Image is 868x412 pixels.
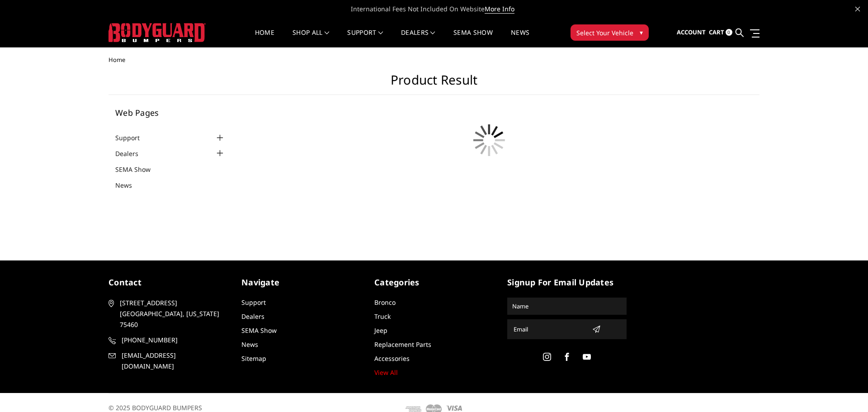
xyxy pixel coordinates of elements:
a: News [115,180,143,190]
input: Name [509,299,625,313]
h1: Product Result [108,72,759,95]
a: [EMAIL_ADDRESS][DOMAIN_NAME] [108,350,228,372]
h5: signup for email updates [507,276,627,289]
h5: Categories [374,276,494,289]
span: Select Your Vehicle [576,28,633,38]
a: News [511,29,529,47]
h5: Navigate [241,276,361,289]
a: shop all [292,29,329,47]
a: Accessories [374,354,410,363]
a: [PHONE_NUMBER] [108,335,228,346]
span: [PHONE_NUMBER] [122,335,226,346]
a: Dealers [115,149,150,158]
span: ▾ [640,28,643,37]
a: Jeep [374,326,387,335]
a: Home [255,29,274,47]
a: Support [347,29,383,47]
button: Select Your Vehicle [571,24,649,41]
a: More Info [485,5,514,14]
a: News [241,340,258,349]
a: Cart 0 [709,20,732,45]
a: Account [677,20,706,45]
span: 0 [726,29,732,36]
span: Home [108,56,125,64]
input: Email [510,322,589,336]
a: SEMA Show [115,165,162,174]
span: © 2025 BODYGUARD BUMPERS [108,403,202,412]
img: preloader.gif [467,118,512,163]
span: Account [677,28,706,36]
a: Support [241,298,266,307]
h5: contact [108,276,228,289]
a: View All [374,368,398,377]
h5: Web Pages [115,109,226,117]
a: Bronco [374,298,396,307]
a: Dealers [401,29,435,47]
a: SEMA Show [241,326,277,335]
a: Support [115,133,151,142]
img: BODYGUARD BUMPERS [108,23,206,42]
a: SEMA Show [453,29,493,47]
span: [EMAIL_ADDRESS][DOMAIN_NAME] [122,350,226,372]
a: Replacement Parts [374,340,431,349]
a: Sitemap [241,354,266,363]
a: Truck [374,312,391,321]
span: [STREET_ADDRESS] [GEOGRAPHIC_DATA], [US_STATE] 75460 [120,298,225,330]
span: Cart [709,28,724,36]
a: Dealers [241,312,264,321]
